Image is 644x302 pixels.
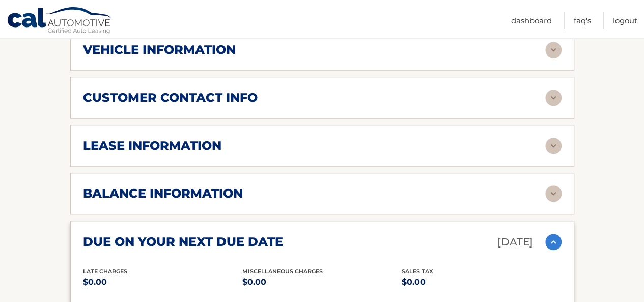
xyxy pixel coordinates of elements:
a: FAQ's [574,12,591,29]
h2: due on your next due date [83,234,283,250]
a: Cal Automotive [7,7,114,36]
a: Dashboard [511,12,552,29]
img: accordion-rest.svg [545,185,562,202]
h2: lease information [83,138,221,153]
p: [DATE] [497,233,533,251]
img: accordion-rest.svg [545,42,562,58]
span: Sales Tax [402,268,433,275]
h2: customer contact info [83,90,258,105]
p: $0.00 [83,275,242,289]
span: Late Charges [83,268,127,275]
h2: balance information [83,186,243,201]
p: $0.00 [242,275,402,289]
img: accordion-active.svg [545,234,562,250]
p: $0.00 [402,275,561,289]
img: accordion-rest.svg [545,138,562,154]
img: accordion-rest.svg [545,90,562,106]
a: Logout [613,12,637,29]
span: Miscellaneous Charges [242,268,323,275]
h2: vehicle information [83,42,236,58]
